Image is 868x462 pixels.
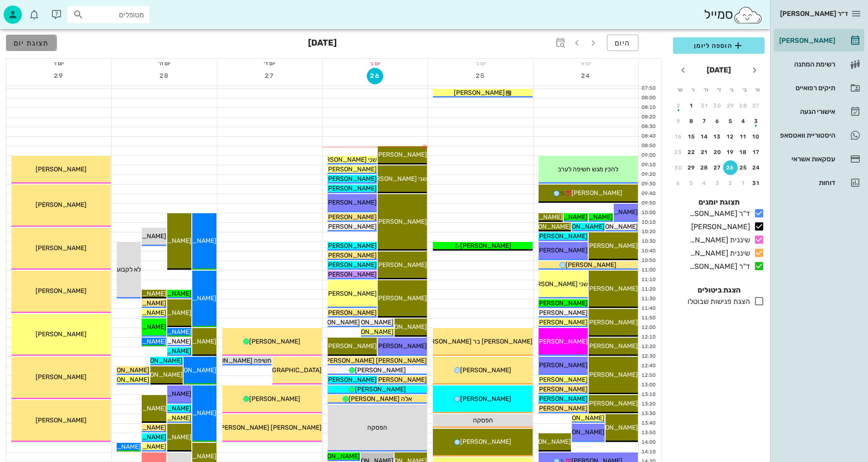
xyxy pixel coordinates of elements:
button: 24 [578,68,594,84]
div: 12:00 [639,324,657,332]
div: 12:10 [639,334,657,341]
div: 30 [710,103,725,109]
div: 10:20 [639,228,657,236]
span: [PERSON_NAME] [520,438,571,446]
div: 08:00 [639,94,657,102]
span: [PERSON_NAME] [554,223,605,231]
div: 15 [684,133,699,140]
div: 12 [723,133,738,140]
div: 25 [736,164,751,171]
div: יום ב׳ [428,59,533,68]
div: 09:30 [639,180,657,188]
span: תצוגת יום [14,39,49,47]
button: 30 [710,98,725,113]
span: [PERSON_NAME] [343,328,394,336]
span: [PERSON_NAME] [460,242,511,250]
button: 3 [710,176,725,190]
div: 28 [736,103,751,109]
div: 09:10 [639,161,657,169]
button: 11 [736,129,751,144]
div: 19 [723,149,738,155]
span: 28 [156,72,173,80]
button: 31 [697,98,712,113]
div: 29 [723,103,738,109]
div: 10:40 [639,247,657,255]
span: [PERSON_NAME] [376,151,427,159]
div: 12:30 [639,353,657,360]
span: [PERSON_NAME] [36,373,87,381]
button: 26 [723,160,738,175]
th: ב׳ [739,82,750,98]
button: 9 [671,114,686,128]
span: [PERSON_NAME] [537,338,588,345]
button: 5 [723,114,738,128]
div: 3 [710,180,725,186]
div: 1 [684,103,699,109]
span: [PERSON_NAME] [537,395,588,403]
th: א׳ [752,82,764,98]
a: רשימת המתנה [774,53,864,75]
button: 28 [697,160,712,175]
div: 11:50 [639,314,657,322]
span: [PERSON_NAME] [326,271,377,278]
button: 7 [697,114,712,128]
span: [PERSON_NAME] [PERSON_NAME] [324,357,427,364]
div: תיקים רפואיים [777,84,835,92]
span: [PERSON_NAME] [587,342,638,350]
span: [PERSON_NAME] [587,318,638,326]
span: [PERSON_NAME] [326,175,377,183]
span: [PERSON_NAME] [460,366,511,374]
th: ש׳ [674,82,686,98]
span: [PERSON_NAME] [249,338,300,345]
span: [PERSON_NAME] [587,424,638,431]
span: ד״ר [PERSON_NAME] [780,10,848,18]
div: 10 [749,133,764,140]
h4: הצגת ביטולים [673,285,765,296]
div: 14:10 [639,448,657,456]
span: [PERSON_NAME] [571,189,622,197]
span: [PERSON_NAME] [309,318,360,326]
span: [PERSON_NAME] [36,244,87,252]
span: [PERSON_NAME] [249,395,300,403]
div: עסקאות אשראי [777,155,835,163]
span: שני [PERSON_NAME] [366,175,427,183]
span: [PERSON_NAME] [537,385,588,393]
span: 29 [51,72,67,80]
button: 15 [684,129,699,144]
div: 08:10 [639,104,657,112]
span: [PERSON_NAME] [537,299,588,307]
div: 23 [671,149,686,155]
div: 31 [749,180,764,186]
h3: [DATE] [308,35,337,53]
button: 29 [684,160,699,175]
span: [PERSON_NAME] [326,290,377,298]
div: 18 [736,149,751,155]
span: [PERSON_NAME] [36,201,87,209]
div: 09:00 [639,152,657,159]
div: 31 [697,103,712,109]
button: 6 [671,176,686,190]
span: היום [615,39,631,47]
span: [PERSON_NAME] [355,366,406,374]
button: 19 [723,145,738,159]
span: [PERSON_NAME] [537,246,588,254]
span: להכין מגש חשיפה לערב [558,165,618,173]
span: [PERSON_NAME] [537,405,588,412]
div: 08:40 [639,133,657,140]
div: 21 [697,149,712,155]
div: סמייל [704,5,763,25]
span: [PERSON_NAME] [587,400,638,407]
div: 07:50 [639,85,657,92]
button: 3 [749,114,764,128]
div: 11 [736,133,751,140]
span: [PERSON_NAME] [454,89,505,97]
span: [PERSON_NAME] [537,318,588,326]
span: [PERSON_NAME] [36,416,87,424]
button: 20 [710,145,725,159]
span: [PERSON_NAME] [537,376,588,384]
th: ג׳ [726,82,738,98]
div: 14 [697,133,712,140]
div: ד"ר [PERSON_NAME] [686,208,750,219]
span: [PERSON_NAME] [326,185,377,192]
div: 12:20 [639,343,657,351]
